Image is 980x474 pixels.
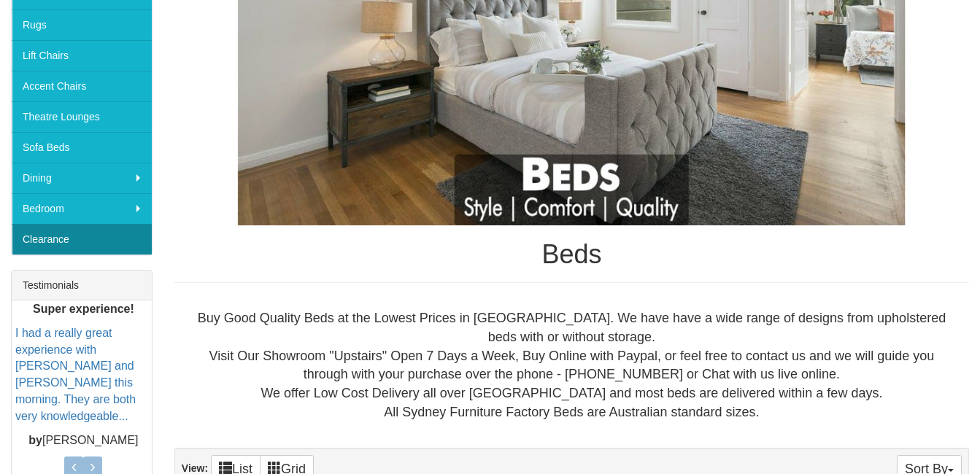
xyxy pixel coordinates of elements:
a: Bedroom [12,193,152,224]
a: Sofa Beds [12,132,152,163]
a: Lift Chairs [12,40,152,71]
b: Super experience! [33,303,134,315]
a: Clearance [12,224,152,255]
a: Rugs [12,9,152,40]
a: I had a really great experience with [PERSON_NAME] and [PERSON_NAME] this morning. They are both ... [15,326,136,421]
a: Theatre Lounges [12,101,152,132]
a: Dining [12,163,152,193]
a: Accent Chairs [12,71,152,101]
h1: Beds [174,240,969,269]
p: [PERSON_NAME] [15,432,152,448]
b: by [28,433,42,446]
div: Buy Good Quality Beds at the Lowest Prices in [GEOGRAPHIC_DATA]. We have have a wide range of des... [186,309,957,421]
div: Testimonials [12,271,152,300]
